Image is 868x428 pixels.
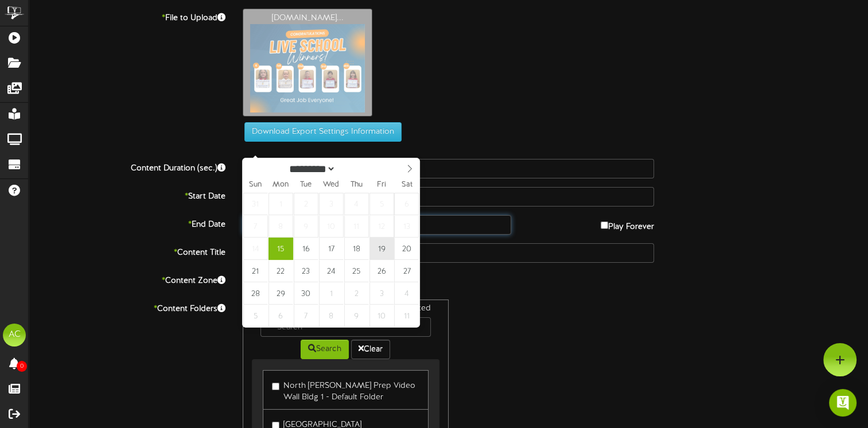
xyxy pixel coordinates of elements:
span: September 3, 2025 [319,193,344,215]
span: September 19, 2025 [369,238,394,260]
span: October 9, 2025 [344,305,369,327]
button: Clear [351,340,390,359]
span: September 9, 2025 [294,215,318,238]
label: Start Date [20,187,234,203]
button: Download Export Settings Information [244,122,402,142]
span: September 14, 2025 [243,238,268,260]
span: September 27, 2025 [394,260,419,282]
div: Open Intercom Messenger [829,389,857,417]
span: Tue [293,181,318,189]
label: End Date [20,215,234,231]
span: October 6, 2025 [268,305,293,327]
span: September 12, 2025 [369,215,394,238]
input: -- Search -- [260,317,430,337]
span: September 23, 2025 [294,260,318,282]
span: September 15, 2025 [268,238,293,260]
span: October 7, 2025 [294,305,318,327]
span: September 10, 2025 [319,215,344,238]
span: August 31, 2025 [243,193,268,215]
span: Wed [318,181,344,189]
span: September 17, 2025 [319,238,344,260]
label: Content Duration (sec.) [20,159,234,174]
input: Play Forever [601,221,608,229]
span: September 25, 2025 [344,260,369,282]
span: Thu [344,181,369,189]
span: September 7, 2025 [243,215,268,238]
span: Fri [369,181,394,189]
span: September 30, 2025 [294,282,318,305]
span: September 29, 2025 [268,282,293,305]
span: September 11, 2025 [344,215,369,238]
label: File to Upload [20,9,234,24]
span: September 4, 2025 [344,193,369,215]
span: October 2, 2025 [344,282,369,305]
span: October 10, 2025 [369,305,394,327]
span: September 6, 2025 [394,193,419,215]
span: September 28, 2025 [243,282,268,305]
span: 0 [17,361,27,372]
span: September 13, 2025 [394,215,419,238]
input: Title of this Content [243,243,654,263]
div: AC [3,324,26,347]
span: Mon [268,181,293,189]
span: September 24, 2025 [319,260,344,282]
span: Sat [394,181,419,189]
span: September 8, 2025 [268,215,293,238]
input: Year [336,163,377,175]
button: Search [301,340,349,359]
span: October 8, 2025 [319,305,344,327]
span: Sun [243,181,268,189]
span: October 11, 2025 [394,305,419,327]
span: September 2, 2025 [294,193,318,215]
span: October 4, 2025 [394,282,419,305]
a: Download Export Settings Information [239,128,402,137]
span: September 20, 2025 [394,238,419,260]
label: Content Folders [20,299,234,315]
input: North [PERSON_NAME] Prep Video Wall Bldg 1 - Default Folder [272,383,279,390]
label: North [PERSON_NAME] Prep Video Wall Bldg 1 - Default Folder [272,376,419,403]
span: October 1, 2025 [319,282,344,305]
span: September 26, 2025 [369,260,394,282]
span: October 3, 2025 [369,282,394,305]
span: September 16, 2025 [294,238,318,260]
label: Content Title [20,243,234,259]
span: September 22, 2025 [268,260,293,282]
span: September 5, 2025 [369,193,394,215]
label: Play Forever [601,215,654,233]
span: September 21, 2025 [243,260,268,282]
span: September 18, 2025 [344,238,369,260]
span: September 1, 2025 [268,193,293,215]
span: October 5, 2025 [243,305,268,327]
label: Content Zone [20,271,234,287]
